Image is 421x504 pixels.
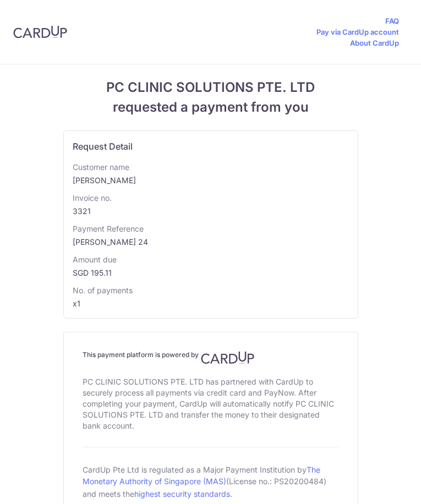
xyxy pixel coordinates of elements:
[63,78,358,97] span: PC CLINIC SOLUTIONS PTE. LTD
[83,461,339,502] div: CardUp Pte Ltd is regulated as a Major Payment Institution by (License no.: PS20200484) and meets...
[73,193,349,204] span: Invoice no.
[73,299,80,308] span: x1
[73,267,349,278] span: SGD 195.11
[63,97,358,117] span: requested a payment from you
[73,206,349,217] span: 3321
[73,285,349,296] span: No. of payments
[83,374,339,434] div: PC CLINIC SOLUTIONS PTE. LTD has partnered with CardUp to securely process all payments via credi...
[350,37,399,48] a: About CardUp
[73,141,133,152] span: translation missing: en.request_detail
[83,347,339,364] h4: This payment platform is powered by
[385,15,399,26] a: FAQ
[73,175,349,186] span: [PERSON_NAME]
[73,224,144,233] span: translation missing: en.payment_reference
[134,489,230,498] a: highest security standards
[13,25,67,39] img: CardUp
[73,162,349,173] span: Customer name
[316,26,399,37] a: Pay via CardUp account
[201,351,255,364] img: CardUp
[73,237,349,248] span: [PERSON_NAME] 24
[73,254,349,265] span: Amount due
